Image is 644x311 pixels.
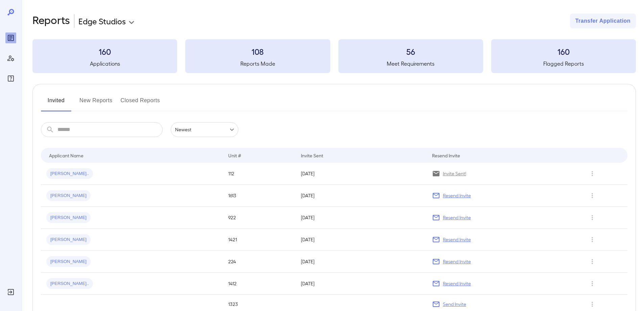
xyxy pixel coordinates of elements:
button: New Reports [79,95,113,111]
td: 922 [223,207,295,229]
h3: 160 [491,46,636,57]
span: [PERSON_NAME] [46,259,91,265]
h5: Applications [32,60,177,68]
div: Manage Users [5,53,16,64]
div: Resend Invite [432,151,460,159]
button: Row Actions [587,168,598,179]
button: Row Actions [587,212,598,223]
h5: Flagged Reports [491,60,636,68]
p: Send Invite [443,301,466,308]
div: Newest [171,122,238,137]
h3: 160 [32,46,177,57]
button: Row Actions [587,256,598,267]
p: Resend Invite [443,280,471,287]
span: [PERSON_NAME] [46,237,91,243]
td: 224 [223,251,295,273]
span: [PERSON_NAME] [46,215,91,221]
p: Resend Invite [443,236,471,243]
summary: 160Applications108Reports Made56Meet Requirements160Flagged Reports [32,39,636,73]
div: Log Out [5,287,16,297]
td: [DATE] [295,163,426,185]
button: Row Actions [587,299,598,310]
h5: Meet Requirements [338,60,483,68]
td: [DATE] [295,185,426,207]
div: Applicant Name [49,151,84,159]
button: Row Actions [587,278,598,289]
button: Transfer Application [570,14,636,28]
button: Row Actions [587,190,598,201]
td: [DATE] [295,251,426,273]
span: [PERSON_NAME].. [46,171,93,177]
button: Row Actions [587,234,598,245]
button: Closed Reports [121,95,160,111]
div: FAQ [5,73,16,84]
h5: Reports Made [185,60,330,68]
h2: Reports [32,14,70,28]
td: 1421 [223,229,295,251]
td: 1412 [223,273,295,295]
div: Invite Sent [301,151,323,159]
h3: 108 [185,46,330,57]
p: Resend Invite [443,258,471,265]
p: Resend Invite [443,214,471,221]
td: [DATE] [295,207,426,229]
div: Reports [5,32,16,43]
div: Unit # [228,151,241,159]
h3: 56 [338,46,483,57]
span: [PERSON_NAME] [46,193,91,199]
td: 112 [223,163,295,185]
td: [DATE] [295,229,426,251]
span: [PERSON_NAME].. [46,281,93,287]
td: [DATE] [295,273,426,295]
td: 1613 [223,185,295,207]
p: Resend Invite [443,192,471,199]
p: Edge Studios [78,16,126,26]
p: Invite Sent! [443,170,466,177]
button: Invited [41,95,71,111]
